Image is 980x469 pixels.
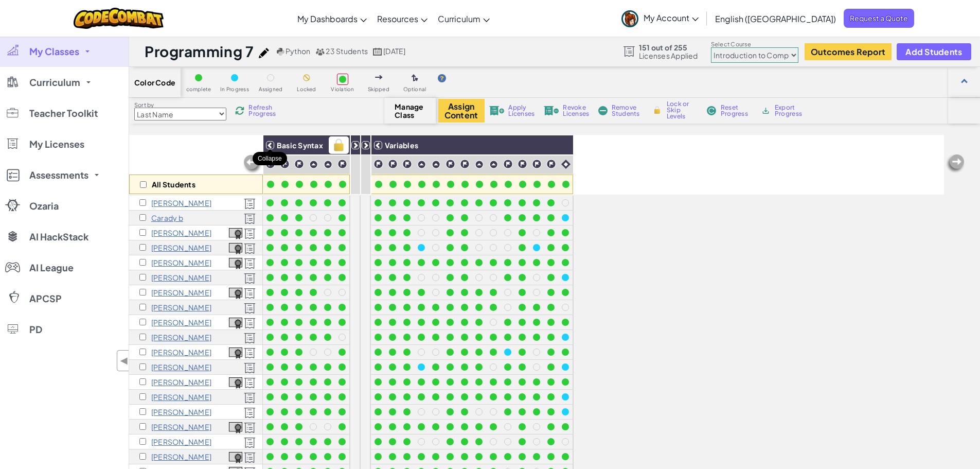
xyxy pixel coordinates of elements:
label: Sort by [134,101,226,109]
a: View Course Completion Certificate [229,346,242,358]
button: Assign Content [438,99,485,123]
p: Evan Langston [151,408,211,416]
img: Licensed [244,228,256,239]
img: Licensed [244,377,256,389]
span: Assessments [29,170,88,180]
img: Licensed [244,333,256,344]
a: View Course Completion Certificate [229,256,242,268]
a: My Account [616,2,704,34]
span: ◀ [120,353,129,368]
img: IconReset.svg [706,106,717,115]
span: [DATE] [383,46,405,56]
span: Add Students [905,47,962,56]
img: certificate-icon.png [229,228,242,239]
button: Outcomes Report [805,43,892,60]
p: Erin A [151,199,211,207]
img: certificate-icon.png [229,422,242,433]
span: AI League [29,263,74,272]
img: Licensed [244,213,256,224]
span: Violation [331,86,354,92]
img: Licensed [244,318,256,329]
img: Licensed [244,422,256,433]
img: IconChallengeLevel.svg [546,159,556,169]
a: Curriculum [433,5,495,32]
span: 151 out of 255 [639,43,698,51]
a: My Dashboards [292,5,372,32]
h1: Programming 7 [145,42,254,61]
p: Daniel Oden [151,438,211,446]
img: avatar [621,10,638,27]
a: View Course Completion Certificate [229,227,242,238]
img: certificate-icon.png [229,377,242,389]
p: Zach R [151,453,211,461]
img: IconPracticeLevel.svg [475,160,484,169]
p: Allie Guy [151,318,211,326]
a: View Course Completion Certificate [229,316,242,328]
img: Licensed [244,362,256,374]
span: Curriculum [29,78,80,87]
img: Licensed [244,437,256,448]
span: Reset Progress [721,105,752,117]
img: certificate-icon.png [229,288,242,299]
a: Resources [372,5,433,32]
div: Collapse [253,152,287,165]
a: View Course Completion Certificate [229,450,242,462]
span: My Classes [29,47,79,56]
span: Lock or Skip Levels [667,101,697,119]
p: Trent Hudspeth [151,363,211,371]
span: Apply Licenses [508,105,534,117]
p: Blake Goodnight [151,303,211,311]
img: python.png [277,48,284,56]
img: Licensed [244,288,256,299]
a: View Course Completion Certificate [229,421,242,432]
img: IconIntro.svg [561,160,571,169]
img: IconChallengeLevel.svg [402,159,412,169]
img: Licensed [244,258,256,269]
p: Emma Ivy [151,378,211,386]
span: Resources [377,13,418,24]
span: Optional [403,86,426,92]
img: IconPracticeLevel.svg [309,160,318,169]
p: Adric Benton [151,244,211,252]
img: IconHint.svg [438,74,446,82]
img: MultipleUsers.png [315,48,325,56]
img: IconChallengeLevel.svg [518,159,527,169]
span: Curriculum [438,13,480,24]
img: certificate-icon.png [229,348,242,359]
img: Licensed [244,348,256,359]
a: View Course Completion Certificate [229,241,242,253]
img: IconSkippedLevel.svg [375,75,383,79]
img: IconChallengeLevel.svg [532,159,542,169]
img: IconLock.svg [652,106,663,115]
img: IconChallengeLevel.svg [388,159,398,169]
button: Add Students [897,43,971,60]
img: IconPracticeLevel.svg [432,160,440,169]
span: Basic Syntax [277,141,323,150]
img: IconOptionalLevel.svg [412,74,418,82]
span: Python [286,46,310,56]
p: Rylan Hale [151,348,211,356]
span: 23 Students [326,46,368,56]
p: Carady b [151,214,183,222]
span: My Licenses [29,140,84,149]
span: AI HackStack [29,232,88,241]
img: Licensed [244,198,256,210]
p: Martin Eichholtz-Sylvester [151,273,211,282]
p: kyleigh h [151,333,211,341]
img: Licensed [244,303,256,314]
span: Skipped [368,86,389,92]
span: complete [186,86,211,92]
span: My Account [644,12,699,23]
p: Faith McGlumphy [151,423,211,431]
p: Ethan D [151,258,211,267]
img: IconChallengeLevel.svg [373,159,383,169]
p: Noah Francis [151,288,211,297]
img: IconChallengeLevel.svg [337,159,347,169]
img: Licensed [244,243,256,254]
img: CodeCombat logo [74,8,164,29]
img: IconReload.svg [235,106,244,115]
span: Refresh Progress [248,105,280,117]
img: certificate-icon.png [229,258,242,269]
img: certificate-icon.png [229,318,242,329]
